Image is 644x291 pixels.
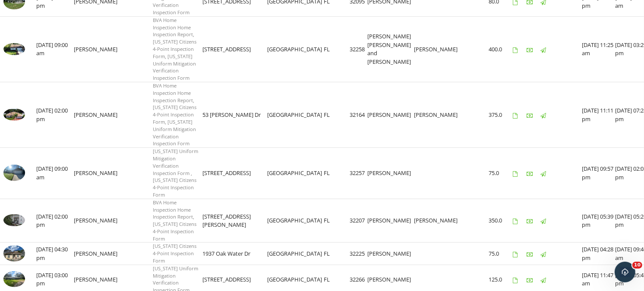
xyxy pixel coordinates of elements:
[153,199,196,242] span: BVA Home Inspection Home Inspection Report, [US_STATE] Citizens 4-Point Inspection Form
[414,82,459,147] td: [PERSON_NAME]
[202,199,267,243] td: [STREET_ADDRESS][PERSON_NAME]
[267,16,324,82] td: [GEOGRAPHIC_DATA]
[74,148,119,199] td: [PERSON_NAME]
[202,243,267,265] td: 1937 Oak Water Dr
[267,82,324,147] td: [GEOGRAPHIC_DATA]
[267,243,324,265] td: [GEOGRAPHIC_DATA]
[367,148,414,199] td: [PERSON_NAME]
[582,199,615,243] td: [DATE] 05:39 pm
[36,199,74,243] td: [DATE] 02:00 pm
[267,148,324,199] td: [GEOGRAPHIC_DATA]
[3,165,25,181] img: 9209750%2Fcover_photos%2FnFhUFS1unmjJTAM1kYI7%2Fsmall.jpg
[350,243,367,265] td: 32225
[367,16,414,82] td: [PERSON_NAME] [PERSON_NAME] and [PERSON_NAME]
[367,243,414,265] td: [PERSON_NAME]
[489,243,513,265] td: 75.0
[202,16,267,82] td: [STREET_ADDRESS]
[36,82,74,147] td: [DATE] 02:00 pm
[414,199,459,243] td: [PERSON_NAME]
[324,16,350,82] td: FL
[153,82,196,147] span: BVA Home Inspection Home Inspection Report, [US_STATE] Citizens 4-Point Inspection Form, [US_STAT...
[615,262,635,282] iframe: Intercom live chat
[3,245,25,262] img: 9189547%2Fcover_photos%2FihJfhsHYujCgYkGKOb1f%2Fsmall.jpg
[153,148,198,198] span: [US_STATE] Uniform Mitigation Verification Inspection Form , [US_STATE] Citizens 4-Point Inspecti...
[267,199,324,243] td: [GEOGRAPHIC_DATA]
[489,148,513,199] td: 75.0
[3,43,25,55] img: 9207752%2Fcover_photos%2FAgflJKKWxw4AtoEiugQM%2Fsmall.jpg
[153,243,196,264] span: [US_STATE] Citizens 4-Point Inspection Form
[632,262,642,269] span: 10
[367,82,414,147] td: [PERSON_NAME]
[74,82,119,147] td: [PERSON_NAME]
[414,16,459,82] td: [PERSON_NAME]
[3,214,25,226] img: 9190184%2Fcover_photos%2FgkbqXppqrNrCy8hs4Ybg%2Fsmall.jpg
[36,148,74,199] td: [DATE] 09:00 am
[582,148,615,199] td: [DATE] 09:57 pm
[36,16,74,82] td: [DATE] 09:00 am
[36,243,74,265] td: [DATE] 04:30 pm
[350,148,367,199] td: 32257
[489,16,513,82] td: 400.0
[74,16,119,82] td: [PERSON_NAME]
[489,199,513,243] td: 350.0
[582,16,615,82] td: [DATE] 11:25 am
[74,199,119,243] td: [PERSON_NAME]
[582,82,615,147] td: [DATE] 11:11 pm
[324,243,350,265] td: FL
[74,243,119,265] td: [PERSON_NAME]
[153,17,196,81] span: BVA Home Inspection Home Inspection Report, [US_STATE] Citizens 4-Point Inspection Form, [US_STAT...
[3,109,25,121] img: 9191869%2Fcover_photos%2FKxozKlMvK41F1lKeIDiv%2Fsmall.jpg
[582,243,615,265] td: [DATE] 04:28 pm
[324,148,350,199] td: FL
[202,82,267,147] td: 53 [PERSON_NAME] Dr
[202,148,267,199] td: [STREET_ADDRESS]
[324,199,350,243] td: FL
[350,82,367,147] td: 32164
[3,271,25,288] img: 9128281%2Freports%2F57bd8a01-38c7-4cda-b08a-7f3ecb535582%2Fcover_photos%2FyTjq18Z0y5JYcuqU8JvR%2F...
[350,199,367,243] td: 32207
[324,82,350,147] td: FL
[367,199,414,243] td: [PERSON_NAME]
[489,82,513,147] td: 375.0
[350,16,367,82] td: 32258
